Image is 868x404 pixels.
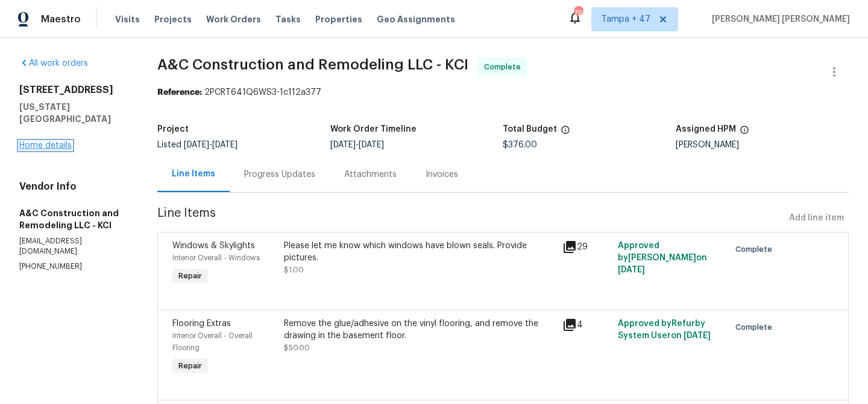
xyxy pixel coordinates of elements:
[157,57,468,72] span: A&C Construction and Remodeling LLC - KCI
[426,168,458,181] div: Invoices
[618,266,645,274] span: [DATE]
[154,13,192,25] span: Projects
[330,141,356,149] span: [DATE]
[561,125,570,141] span: The total cost of line items that have been proposed by Opendoor. This sum includes line items th...
[174,360,207,372] span: Repair
[157,88,202,97] b: Reference:
[344,168,397,181] div: Attachments
[212,141,237,149] span: [DATE]
[115,13,140,25] span: Visits
[157,207,784,229] span: Line Items
[503,125,557,133] h5: Total Budget
[315,13,362,25] span: Properties
[707,13,850,25] span: [PERSON_NAME] [PERSON_NAME]
[284,344,310,351] span: $50.00
[172,168,215,180] div: Line Items
[206,13,261,25] span: Work Orders
[41,13,81,25] span: Maestro
[19,236,128,257] p: [EMAIL_ADDRESS][DOMAIN_NAME]
[618,319,711,340] span: Approved by Refurby System User on
[19,141,72,150] a: Home details
[275,15,301,24] span: Tasks
[330,125,417,133] h5: Work Order Timeline
[684,332,711,340] span: [DATE]
[602,13,650,25] span: Tampa + 47
[284,318,555,342] div: Remove the glue/adhesive on the vinyl flooring, and remove the drawing in the basement floor.
[676,125,736,133] h5: Assigned HPM
[562,318,611,332] div: 4
[172,242,255,250] span: Windows & Skylights
[484,61,526,73] span: Complete
[19,84,128,96] h2: [STREET_ADDRESS]
[157,86,849,98] div: 2PCRT641Q6WS3-1c112a377
[359,141,384,149] span: [DATE]
[19,261,128,272] p: [PHONE_NUMBER]
[172,332,253,351] span: Interior Overall - Overall Flooring
[244,168,315,181] div: Progress Updates
[157,125,189,133] h5: Project
[330,141,384,149] span: -
[740,125,749,141] span: The hpm assigned to this work order.
[157,141,237,149] span: Listed
[172,254,260,261] span: Interior Overall - Windows
[284,240,555,264] div: Please let me know which windows have blown seals. Provide pictures.
[184,141,237,149] span: -
[735,243,777,255] span: Complete
[184,141,209,149] span: [DATE]
[377,13,455,25] span: Geo Assignments
[19,181,128,193] h4: Vendor Info
[618,242,707,274] span: Approved by [PERSON_NAME] on
[172,319,231,328] span: Flooring Extras
[284,266,304,274] span: $1.00
[503,141,537,149] span: $376.00
[19,207,128,231] h5: A&C Construction and Remodeling LLC - KCI
[19,59,88,68] a: All work orders
[174,270,207,282] span: Repair
[735,321,777,333] span: Complete
[19,101,128,125] h5: [US_STATE][GEOGRAPHIC_DATA]
[676,141,849,149] div: [PERSON_NAME]
[574,7,582,19] div: 792
[562,240,611,254] div: 29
